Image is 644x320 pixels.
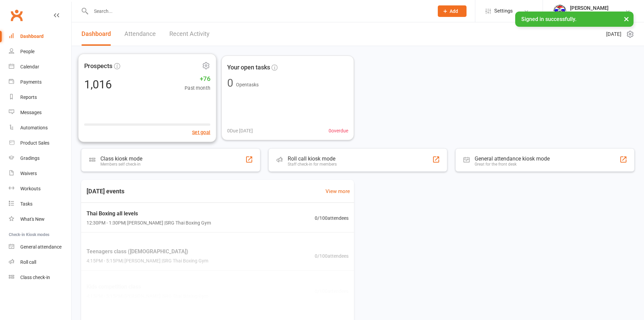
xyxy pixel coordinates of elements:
[288,155,337,162] div: Roll call kiosk mode
[315,287,349,295] span: 0 / 100 attendees
[326,187,350,195] a: View more
[9,212,71,227] a: What's New
[84,79,112,90] div: 1,016
[570,5,616,11] div: [PERSON_NAME]
[9,135,71,151] a: Product Sales
[169,22,210,46] a: Recent Activity
[9,29,71,44] a: Dashboard
[9,151,71,166] a: Gradings
[450,8,458,14] span: Add
[81,22,111,46] a: Dashboard
[20,259,36,265] div: Roll call
[9,74,71,90] a: Payments
[100,155,142,162] div: Class kiosk mode
[9,196,71,212] a: Tasks
[87,247,208,256] span: Teenagers class ([DEMOGRAPHIC_DATA])
[20,216,45,222] div: What's New
[288,162,337,167] div: Staff check-in for members
[8,7,25,24] a: Clubworx
[9,120,71,135] a: Automations
[192,128,210,136] button: Set goal
[475,155,550,162] div: General attendance kiosk mode
[227,63,270,72] span: Your open tasks
[475,162,550,167] div: Great for the front desk
[185,84,210,92] span: Past month
[9,239,71,255] a: General attendance kiosk mode
[227,78,233,88] div: 0
[20,110,42,115] div: Messages
[9,255,71,270] a: Roll call
[20,171,37,176] div: Waivers
[9,90,71,105] a: Reports
[87,257,208,265] span: 4:15PM - 5:15PM | [PERSON_NAME] | SRG Thai Boxing Gym
[100,162,142,167] div: Members self check-in
[87,219,211,227] span: 12:30PM - 1:30PM | [PERSON_NAME] | SRG Thai Boxing Gym
[9,105,71,120] a: Messages
[20,140,49,146] div: Product Sales
[20,125,48,130] div: Automations
[315,252,349,260] span: 0 / 100 attendees
[20,79,42,85] div: Payments
[236,82,259,87] span: Open tasks
[521,16,576,22] span: Signed in successfully.
[9,59,71,74] a: Calendar
[570,11,616,17] div: SRG Thai Boxing Gym
[89,6,429,16] input: Search...
[438,5,467,17] button: Add
[9,270,71,285] a: Class kiosk mode
[87,282,208,291] span: Kids competition class
[20,49,34,54] div: People
[620,12,633,26] button: ×
[606,30,621,38] span: [DATE]
[9,181,71,196] a: Workouts
[20,186,41,191] div: Workouts
[20,34,44,39] div: Dashboard
[20,244,62,250] div: General attendance
[494,3,513,19] span: Settings
[315,214,349,221] span: 0 / 100 attendees
[20,64,39,69] div: Calendar
[20,94,37,100] div: Reports
[9,166,71,181] a: Waivers
[87,292,208,300] span: 4:15PM - 5:15PM | [PERSON_NAME] | SRG Thai Boxing Gym
[553,4,567,18] img: thumb_image1718682644.png
[9,44,71,59] a: People
[87,209,211,218] span: Thai Boxing all levels
[185,74,210,84] span: +76
[81,185,130,197] h3: [DATE] events
[329,127,348,134] span: 0 overdue
[20,155,40,161] div: Gradings
[227,127,253,134] span: 0 Due [DATE]
[84,61,113,71] span: Prospects
[124,22,156,46] a: Attendance
[20,275,50,280] div: Class check-in
[20,201,32,207] div: Tasks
